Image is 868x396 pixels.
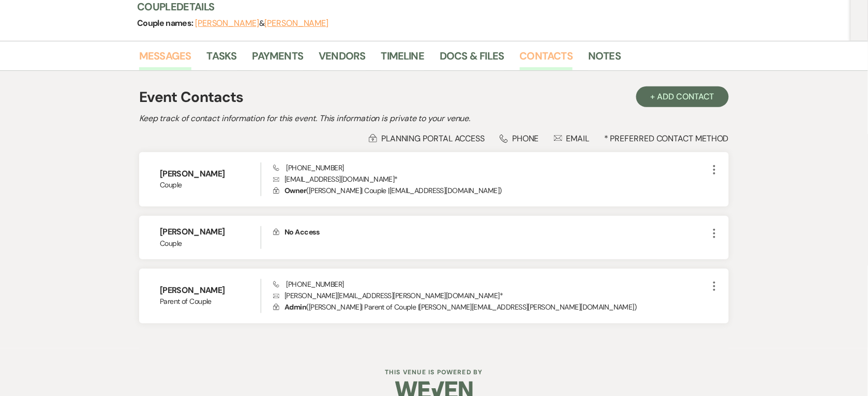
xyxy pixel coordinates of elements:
[273,290,708,301] p: [PERSON_NAME][EMAIL_ADDRESS][PERSON_NAME][DOMAIN_NAME] *
[636,86,729,107] button: + Add Contact
[369,133,485,144] div: Planning Portal Access
[160,180,261,190] span: Couple
[139,48,191,70] a: Messages
[160,226,261,238] h6: [PERSON_NAME]
[264,19,328,27] button: [PERSON_NAME]
[252,48,304,70] a: Payments
[285,302,306,312] span: Admin
[195,19,259,27] button: [PERSON_NAME]
[137,18,195,28] span: Couple names:
[588,48,621,70] a: Notes
[160,238,261,249] span: Couple
[273,173,708,185] p: [EMAIL_ADDRESS][DOMAIN_NAME] *
[195,18,328,28] span: &
[273,280,344,289] span: [PHONE_NUMBER]
[273,301,708,313] p: ( [PERSON_NAME] | Parent of Couple | [PERSON_NAME][EMAIL_ADDRESS][PERSON_NAME][DOMAIN_NAME] )
[139,112,729,125] h2: Keep track of contact information for this event. This information is private to your venue.
[273,163,344,172] span: [PHONE_NUMBER]
[160,285,261,296] h6: [PERSON_NAME]
[554,133,590,144] div: Email
[319,48,365,70] a: Vendors
[139,133,729,144] div: * Preferred Contact Method
[139,86,244,108] h1: Event Contacts
[500,133,539,144] div: Phone
[207,48,237,70] a: Tasks
[285,227,319,237] span: No Access
[273,185,708,196] p: ( [PERSON_NAME] | Couple | [EMAIL_ADDRESS][DOMAIN_NAME] )
[160,168,261,180] h6: [PERSON_NAME]
[440,48,504,70] a: Docs & Files
[381,48,425,70] a: Timeline
[285,186,306,195] span: Owner
[160,296,261,307] span: Parent of Couple
[520,48,573,70] a: Contacts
